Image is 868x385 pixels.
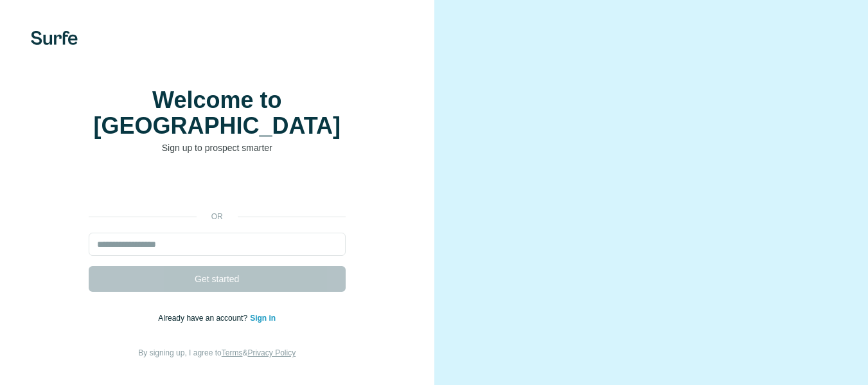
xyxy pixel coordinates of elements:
a: Terms [222,348,243,357]
span: Already have an account? [158,314,250,323]
h1: Welcome to [GEOGRAPHIC_DATA] [89,87,346,139]
a: Sign in [250,314,276,323]
p: Sign up to prospect smarter [89,141,346,154]
img: Surfe's logo [31,31,78,45]
span: By signing up, I agree to & [138,348,296,357]
p: or [197,211,238,222]
a: Privacy Policy [247,348,296,357]
iframe: Sign in with Google Button [82,174,352,202]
